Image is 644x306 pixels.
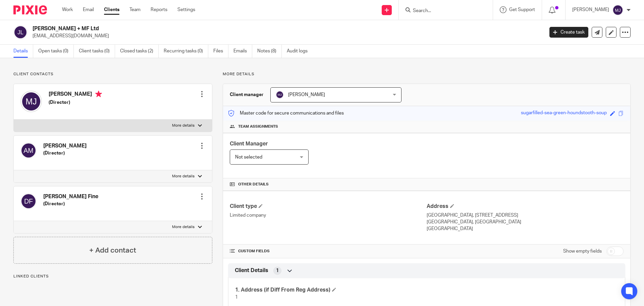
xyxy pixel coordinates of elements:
p: [GEOGRAPHIC_DATA], [GEOGRAPHIC_DATA] [427,219,624,225]
a: Open tasks (0) [38,45,74,58]
p: [EMAIL_ADDRESS][DOMAIN_NAME] [33,33,539,39]
a: Settings [177,6,195,13]
a: Create task [549,27,588,38]
p: [GEOGRAPHIC_DATA] [427,225,624,232]
a: Emails [233,45,252,58]
img: svg%3E [20,142,37,159]
a: Client tasks (0) [79,45,115,58]
a: Team [129,6,141,13]
a: Work [62,6,73,13]
h4: CUSTOM FIELDS [230,249,427,254]
h4: [PERSON_NAME] [43,142,87,149]
h4: 1. Address (if Diff From Reg Address) [235,287,427,294]
span: Not selected [235,155,262,160]
h4: [PERSON_NAME] Fine [43,193,98,200]
p: More details [172,123,195,128]
img: svg%3E [276,91,284,99]
a: Files [213,45,228,58]
h5: (Director) [49,99,102,106]
a: Clients [104,6,119,13]
p: Linked clients [13,274,212,279]
p: Master code for secure communications and files [228,110,344,117]
span: 1 [276,267,279,274]
input: Search [412,8,473,14]
p: [PERSON_NAME] [572,6,609,13]
span: 1 [235,295,238,300]
h4: Client type [230,203,427,210]
span: Other details [238,182,269,187]
p: [GEOGRAPHIC_DATA], [STREET_ADDRESS] [427,212,624,219]
img: svg%3E [20,193,37,209]
h4: + Add contact [89,245,136,256]
h3: Client manager [230,91,264,98]
h2: [PERSON_NAME] + MF Ltd [33,25,438,32]
a: Notes (8) [257,45,282,58]
span: [PERSON_NAME] [288,92,325,97]
p: Client contacts [13,72,212,77]
h5: (Director) [43,201,98,207]
span: Get Support [509,7,535,12]
a: Audit logs [287,45,313,58]
a: Recurring tasks (0) [164,45,208,58]
a: Email [83,6,94,13]
span: Client Manager [230,141,268,146]
i: Primary [95,91,102,97]
a: Reports [151,6,167,13]
h4: Address [427,203,624,210]
img: Pixie [13,5,47,14]
p: More details [223,72,631,77]
p: More details [172,224,195,230]
p: Limited company [230,212,427,219]
h4: [PERSON_NAME] [49,91,102,99]
span: Client Details [235,267,268,274]
span: Team assignments [238,124,278,129]
p: More details [172,174,195,179]
a: Closed tasks (2) [120,45,159,58]
img: svg%3E [612,5,623,15]
h5: (Director) [43,150,87,157]
img: svg%3E [13,25,28,39]
div: sugarfilled-sea-green-houndstooth-soup [521,110,607,117]
img: svg%3E [20,91,42,112]
a: Details [13,45,33,58]
label: Show empty fields [563,248,602,255]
